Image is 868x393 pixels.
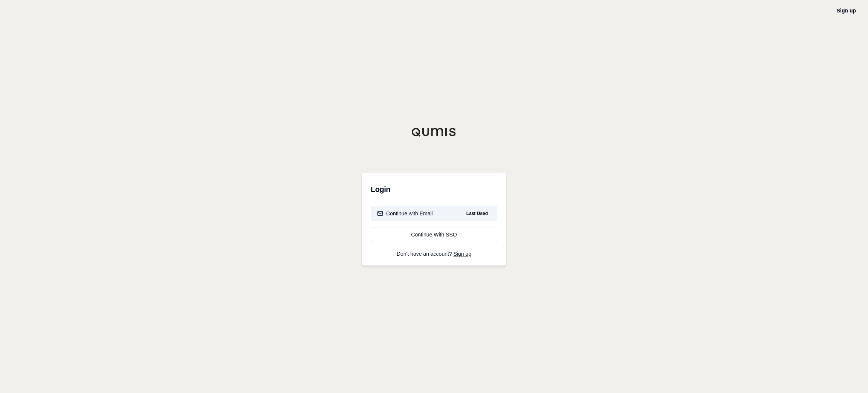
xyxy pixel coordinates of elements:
[377,231,491,238] div: Continue With SSO
[454,251,471,257] a: Sign up
[411,127,457,137] img: Qumis
[377,210,433,217] div: Continue with Email
[463,209,491,218] span: Last Used
[371,206,497,221] button: Continue with EmailLast Used
[371,182,497,197] h3: Login
[837,8,856,14] a: Sign up
[371,227,497,242] a: Continue With SSO
[371,251,497,256] p: Don't have an account?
